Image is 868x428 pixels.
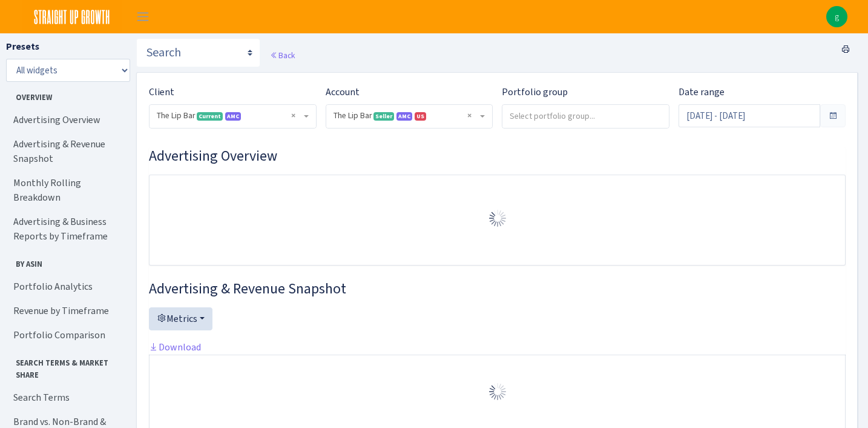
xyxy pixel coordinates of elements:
[334,110,478,122] span: The Lip Bar <span class="badge badge-success">Seller</span><span class="badge badge-primary" data...
[488,382,507,401] img: Preloader
[6,299,127,323] a: Revenue by Timeframe
[128,7,158,27] button: Toggle navigation
[467,110,472,122] span: Remove all items
[149,147,846,165] h3: Widget #1
[6,108,127,132] a: Advertising Overview
[415,112,426,121] span: US
[6,171,127,210] a: Monthly Rolling Breakdown
[6,323,127,347] a: Portfolio Comparison
[326,85,360,99] label: Account
[149,307,212,330] button: Metrics
[291,110,295,122] span: Remove all items
[225,112,241,121] span: Amazon Marketing Cloud
[149,341,201,353] a: Download
[270,50,295,61] a: Back
[7,352,127,380] span: Search Terms & Market Share
[197,112,223,121] span: Current
[679,85,725,99] label: Date range
[326,105,493,128] span: The Lip Bar <span class="badge badge-success">Seller</span><span class="badge badge-primary" data...
[157,110,301,122] span: The Lip Bar <span class="badge badge-success">Current</span><span class="badge badge-primary" dat...
[826,6,847,27] img: gina
[150,105,316,128] span: The Lip Bar <span class="badge badge-success">Current</span><span class="badge badge-primary" dat...
[502,105,669,127] input: Select portfolio group...
[6,132,127,171] a: Advertising & Revenue Snapshot
[488,209,507,228] img: Preloader
[7,253,127,270] span: By ASIN
[7,87,127,103] span: Overview
[6,39,39,54] label: Presets
[6,386,127,410] a: Search Terms
[6,275,127,299] a: Portfolio Analytics
[149,280,846,298] h3: Widget #2
[6,210,127,249] a: Advertising & Business Reports by Timeframe
[373,112,394,121] span: Seller
[502,85,568,99] label: Portfolio group
[396,112,412,121] span: Amazon Marketing Cloud
[826,6,847,27] a: g
[149,85,174,99] label: Client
